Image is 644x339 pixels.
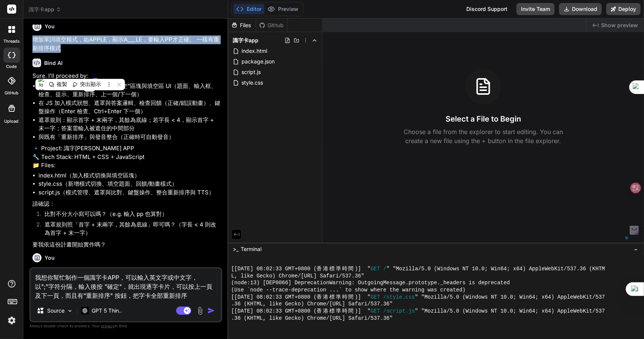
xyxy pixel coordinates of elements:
span: index.html [241,46,268,55]
span: )] " [355,294,370,301]
label: GitHub [5,90,18,96]
span: − [634,245,638,253]
span: 識字卡app [29,6,61,13]
span: /style.css [383,294,415,301]
span: privacy [101,324,115,328]
img: attachment [196,307,204,315]
p: Always double-check its answers. Your in Bind [29,322,222,330]
span: .36 (KHTML, like Gecko) Chrome/[URL] Safari/537.36" [231,315,393,322]
span: / [383,265,386,273]
span: " "Mozilla/5.0 (Windows NT 10.0; Win64; x64) AppleWebKit/537 [415,294,605,301]
span: GET [370,308,380,315]
span: style.css [241,78,264,87]
p: Sure. I’ll proceed by: [32,72,221,80]
li: 在 JS 加入模式狀態、遮罩與答案邏輯、檢查回饋（正確/錯誤動畫）、鍵盤操作（Enter 檢查、Ctrl+Enter 下一個） [38,99,221,116]
span: L, like Gecko) Chrome/[URL] Safari/537.36" [231,273,364,280]
button: Download [559,3,602,15]
label: Upload [5,118,19,125]
button: Deploy [606,3,641,15]
li: index.html（加入模式切換與填空區塊） [38,171,221,180]
span: )] " [355,265,370,273]
h6: You [45,254,55,262]
button: Editor [233,4,264,14]
p: 要我依這份計畫開始實作嗎？ [32,240,221,249]
p: Source [47,307,65,314]
p: 可以，但遮罩規則為隨機 [32,267,221,276]
textarea: 我想你幫忙制作一個識字卡APP，可以輸入英文字或中文字，以";"字符分隔，輸入後按 "確定"，就出現逐字卡片，可以按上一頁及下一頁，而且有"重新排序" 按鈕，把字卡全部重新排序 [31,268,221,300]
span: [[DATE] 08:02:33 GMT+0800 ( [231,265,317,273]
li: 比對不分大小寫可以嗎？（e.g. 輸入 pp 也算對） [38,210,221,220]
span: (Use `node --trace-deprecation ...` to show where the warning was created) [231,287,466,294]
span: GET [370,265,380,273]
img: GPT 5 Thinking High [81,307,89,314]
span: (node:13) [DEP0066] DeprecationWarning: OutgoingMessage.prototype._headers is deprecated [231,279,510,287]
li: 與既有「重新排序」與發音整合（正確時可自動發音） [38,133,221,142]
li: script.js（模式管理、遮罩與比對、鍵盤操作、整合重新排序與 TTS） [38,188,221,197]
span: /script.js [383,308,415,315]
span: package.json [241,57,275,66]
p: Choose a file from the explorer to start editing. You can create a new file using the + button in... [399,127,568,145]
div: Files [228,22,256,29]
span: 香港標準時間 [317,265,355,273]
label: threads [3,38,20,45]
div: Github [256,22,287,29]
span: script.js [241,68,261,77]
button: Preview [264,4,301,14]
h3: Select a File to Begin [446,114,521,124]
button: Invite Team [516,3,555,15]
span: " "Mozilla/5.0 (Windows NT 10.0; Win64; x64) AppleWebKit/537.36 (KHTM [386,265,605,273]
span: [[DATE] 08:02:33 GMT+0800 ( [231,294,317,301]
h6: Bind AI [44,59,63,67]
label: code [6,63,17,70]
span: 香港標準時間 [317,308,355,315]
div: Discord Support [462,3,512,15]
li: style.css（新增模式切換、填空題面、回饋/動畫樣式） [38,180,221,188]
span: )] " [355,308,370,315]
span: [[DATE] 08:02:33 GMT+0800 ( [231,308,317,315]
li: 遮罩規則：顯示首字 + 末兩字，其餘為底線；若字長 < 4，顯示首字 + 末一字；答案需輸入被遮住的中間部分 [38,116,221,133]
button: − [632,243,639,255]
li: 遮罩規則照「首字 + 末兩字，其餘為底線」即可嗎？（字長 < 4 則改為首字 + 末一字） [38,220,221,237]
span: Terminal [241,245,261,253]
li: Adding a “模式切換：識字卡 / 填空”區塊與填空區 UI（題面、輸入框、檢查、提示、重新排序、上一個/下一個） [38,82,221,99]
span: .36 (KHTML, like Gecko) Chrome/[URL] Safari/537.36" [231,300,393,308]
span: 香港標準時間 [317,294,355,301]
img: icon [207,307,215,314]
img: settings [5,314,18,327]
span: >_ [233,245,238,253]
span: " "Mozilla/5.0 (Windows NT 10.0; Win64; x64) AppleWebKit/537 [415,308,605,315]
span: Show preview [601,22,638,29]
h6: You [45,23,55,30]
span: 識字卡app [233,37,258,44]
p: 增加單詞填空模式，如APPLE，顯示A___LE，要輸入PP才正確。 一樣有重新排序模式 [32,35,221,52]
p: 🔹 Project: 識字[PERSON_NAME] APP 🔧 Tech Stack: HTML + CSS + JavaScript 📁 Files: [32,144,221,170]
p: GPT 5 Thin.. [92,307,122,314]
p: 請確認： [32,200,221,208]
span: GET [370,294,380,301]
img: Pick Models [67,308,73,314]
